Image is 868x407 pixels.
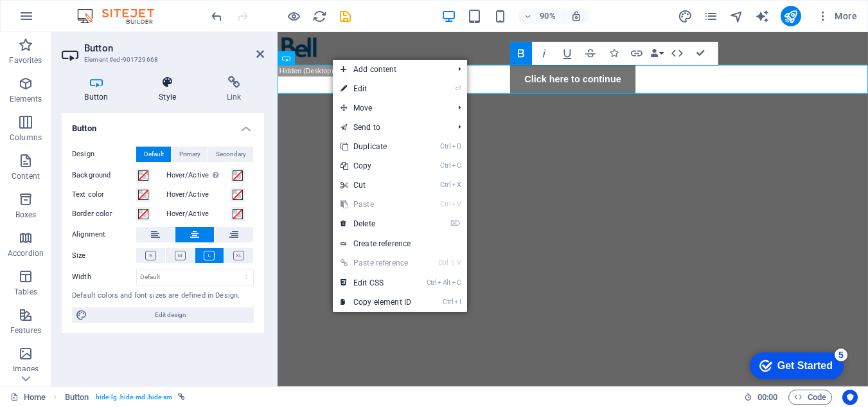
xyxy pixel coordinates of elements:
[427,278,437,287] i: Ctrl
[286,8,301,24] button: Click here to leave preview mode and continue editing
[333,195,419,214] a: CtrlVPaste
[443,298,453,306] i: Ctrl
[744,390,778,405] h6: Session time
[781,6,801,26] button: publish
[35,14,90,26] div: Get Started
[333,60,448,79] span: Add content
[440,181,450,189] i: Ctrl
[179,147,200,162] span: Primary
[518,8,563,24] button: 90%
[450,258,456,267] i: ⇧
[580,42,601,65] button: Strikethrough
[72,227,136,242] label: Alignment
[788,390,832,405] button: Code
[91,307,250,323] span: Edit design
[9,55,42,66] p: Favorites
[452,278,461,287] i: C
[10,325,41,336] p: Features
[172,147,208,162] button: Primary
[729,9,744,24] i: Navigator
[10,132,42,143] p: Columns
[533,42,555,65] button: Italic (Ctrl+I)
[209,8,224,24] button: undo
[811,6,862,26] button: More
[842,390,858,405] button: Usercentrics
[333,293,419,312] a: CtrlICopy element ID
[454,298,461,306] i: I
[457,258,461,267] i: V
[72,291,254,302] div: Default colors and font sizes are defined in Design.
[333,98,448,118] span: Move
[571,10,582,22] i: On resize automatically adjust zoom level to fit chosen device.
[455,84,461,93] i: ⏎
[666,42,688,65] button: HTML
[216,147,246,162] span: Secondary
[333,234,467,253] a: Create reference
[337,8,353,24] button: save
[166,187,231,203] label: Hover/Active
[537,8,558,24] h6: 90%
[92,3,105,15] div: 5
[274,47,382,58] strong: Click here to continue
[312,8,327,24] button: reload
[8,248,44,258] p: Accordion
[62,76,136,103] h4: Button
[678,8,693,24] button: design
[10,390,46,405] a: Click to cancel selection. Double-click to open Pages
[72,206,136,222] label: Border color
[452,181,461,189] i: X
[312,9,327,24] i: Reload page
[704,8,719,24] button: pages
[15,210,37,220] p: Boxes
[13,364,39,374] p: Images
[626,42,648,65] button: Link
[72,248,136,264] label: Size
[440,161,450,170] i: Ctrl
[333,273,419,293] a: CtrlAltCEdit CSS
[10,94,42,104] p: Elements
[438,278,450,287] i: Alt
[136,147,171,162] button: Default
[333,79,419,98] a: ⏎Edit
[7,6,101,33] div: Get Started 5 items remaining, 0% complete
[204,76,264,103] h4: Link
[757,390,777,405] span: 00 00
[333,176,419,195] a: CtrlXCut
[729,8,745,24] button: navigator
[689,42,711,65] button: Confirm (Ctrl+⏎)
[333,118,448,137] a: Send to
[783,9,798,24] i: Publish
[678,9,693,24] i: Design (Ctrl+Alt+Y)
[84,42,264,54] h2: Button
[333,253,419,273] a: Ctrl⇧VPaste reference
[136,76,204,103] h4: Style
[65,390,89,405] span: Click to select. Double-click to edit
[452,161,461,170] i: C
[440,142,450,150] i: Ctrl
[755,8,770,24] button: text_generator
[510,42,532,65] button: Bold (Ctrl+B)
[704,9,718,24] i: Pages (Ctrl+Alt+S)
[333,156,419,176] a: CtrlCCopy
[450,219,461,228] i: ⌦
[72,187,136,203] label: Text color
[178,393,185,401] i: This element is linked
[72,147,136,162] label: Design
[794,390,826,405] span: Code
[72,307,254,323] button: Edit design
[166,206,231,222] label: Hover/Active
[766,392,768,402] span: :
[333,214,419,233] a: ⌦Delete
[12,171,40,181] p: Content
[452,142,461,150] i: D
[166,168,231,183] label: Hover/Active
[208,147,253,162] button: Secondary
[556,42,578,65] button: Underline (Ctrl+U)
[72,168,136,183] label: Background
[62,113,264,136] h4: Button
[209,9,224,24] i: Undo: Change Button design (Ctrl+Z)
[440,200,450,208] i: Ctrl
[84,54,238,66] h3: Element #ed-901729668
[65,390,185,405] nav: breadcrumb
[338,9,353,24] i: Save (Ctrl+S)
